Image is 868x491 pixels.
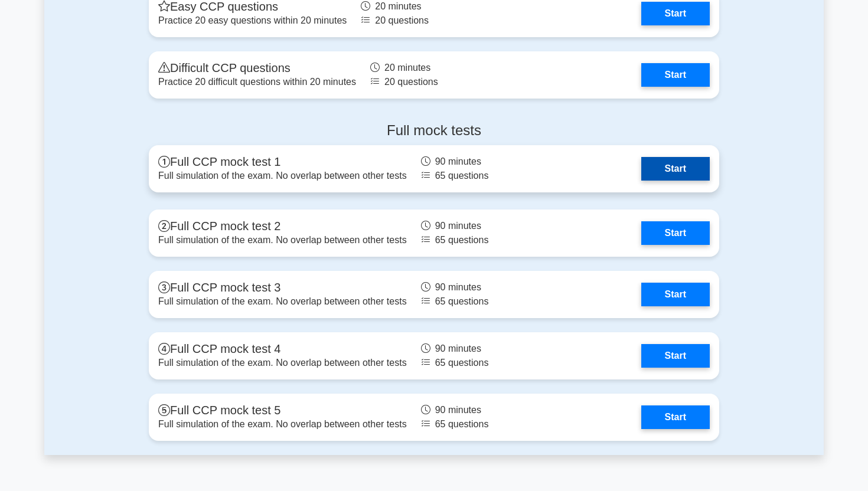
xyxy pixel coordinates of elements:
a: Start [641,63,710,87]
a: Start [641,405,710,429]
a: Start [641,221,710,245]
h4: Full mock tests [149,122,719,139]
a: Start [641,157,710,181]
a: Start [641,283,710,306]
a: Start [641,344,710,368]
a: Start [641,2,710,25]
